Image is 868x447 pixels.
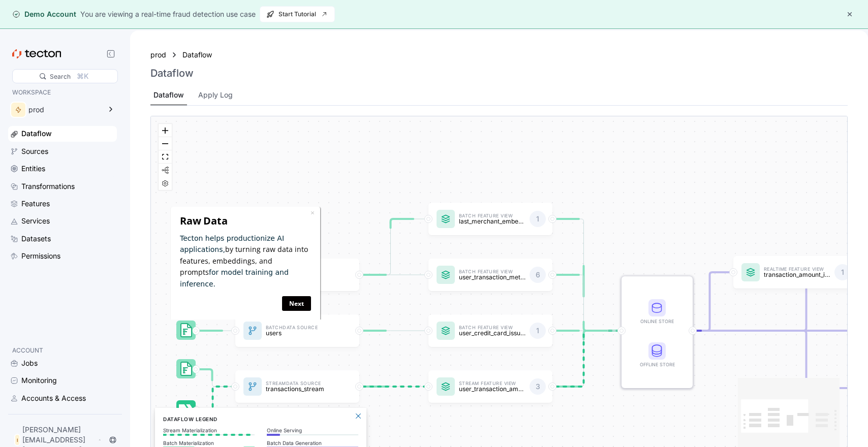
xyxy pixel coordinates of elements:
a: BatchData Sourcetransactions_batch [235,259,359,291]
div: prod [150,49,166,60]
g: Edge from dataSource:transactions_stream_stream_source to dataSource:transactions_stream [193,387,233,410]
button: zoom in [159,124,172,137]
div: BatchData Sourceusers [235,314,359,347]
a: Batch Feature Viewuser_transaction_metrics6 [428,259,552,291]
div: Online Store [637,317,677,325]
p: ACCOUNT [12,345,113,356]
g: Edge from dataSource:transactions_stream_batch_source to dataSource:transactions_stream [192,369,233,387]
p: Stream Data Source [266,381,332,386]
button: Start Tutorial [260,6,335,22]
div: 6 [530,267,546,283]
g: Edge from featureView:last_merchant_embedding to STORE [548,219,619,331]
p: user_credit_card_issuer [459,330,525,336]
div: Demo Account [12,9,76,19]
a: Entities [8,161,117,176]
p: Stream Materialization [163,427,255,433]
div: You are viewing a real-time fraud detection use case [80,9,256,20]
a: Next [113,89,142,104]
p: users [266,330,332,336]
p: Batch Feature View [459,214,525,218]
div: 1 [834,264,851,280]
div: Search⌘K [12,69,118,83]
a: Batch Feature Viewlast_merchant_embedding1 [428,203,552,235]
g: Edge from STORE to featureView:transaction_amount_is_higher_than_average [689,272,731,331]
div: 1 [530,323,546,339]
a: StreamData Sourcetransactions_stream [235,370,359,403]
div: prod [28,106,101,113]
g: Edge from dataSource:transactions_batch to featureView:last_merchant_embedding [355,219,426,275]
div: I [14,434,20,446]
div: Accounts & Access [21,393,86,404]
div: Sources [21,146,48,157]
a: Stream Feature Viewuser_transaction_amount_totals3 [428,370,552,403]
div: Services [21,215,50,227]
a: Sources [8,144,117,159]
div: React Flow controls [159,124,172,190]
p: WORKSPACE [12,87,113,98]
p: transaction_amount_is_higher_than_average [764,271,830,278]
div: Permissions [21,250,60,262]
div: Dataflow [21,128,52,139]
p: Realtime Feature View [764,267,830,272]
a: Features [8,196,117,211]
p: user_transaction_metrics [459,274,525,280]
h3: Dataflow [150,67,194,79]
a: Services [8,213,117,229]
p: Batch Data Generation [267,440,358,446]
div: Datasets [21,233,51,244]
div: Close tooltip [141,1,145,12]
a: Batch Feature Viewuser_credit_card_issuer1 [428,314,552,347]
p: Batch Materialization [163,440,255,446]
span: Tecton helps productionize AI applications, [11,27,115,47]
div: 1 [530,211,546,227]
div: Entities [21,163,45,174]
button: zoom out [159,137,172,150]
div: ⌘K [77,71,88,82]
a: Jobs [8,356,117,371]
a: Transformations [8,179,117,194]
div: Offline Store [637,361,677,368]
p: Stream Feature View [459,381,525,386]
div: Monitoring [21,375,57,386]
a: Monitoring [8,373,117,388]
p: Online Serving [267,427,358,433]
div: 3 [530,378,546,395]
g: Edge from featureView:user_transaction_amount_totals to STORE [548,331,619,387]
span: Start Tutorial [266,7,328,22]
a: Permissions [8,248,117,264]
button: Close Legend Panel [352,410,364,422]
p: Batch Feature View [459,270,525,274]
p: last_merchant_embedding [459,218,525,225]
h6: Dataflow Legend [163,415,358,423]
a: Dataflow [8,126,117,141]
p: by turning raw data into features, embeddings, and prompts [11,26,142,83]
div: Jobs [21,358,38,369]
span: for model training and inference. [11,61,119,81]
div: Online Store [637,299,677,325]
h3: Raw Data [11,8,142,21]
a: Datasets [8,231,117,246]
a: Accounts & Access [8,391,117,406]
div: Transformations [21,181,75,192]
p: Batch Feature View [459,326,525,330]
div: Features [21,198,50,209]
p: user_transaction_amount_totals [459,386,525,392]
a: × [141,1,145,11]
p: transactions_stream [266,386,332,392]
p: Batch Data Source [266,326,332,330]
div: Dataflow [153,89,184,101]
a: Dataflow [182,49,218,60]
button: fit view [159,150,172,164]
div: Apply Log [198,89,233,101]
a: Realtime Feature Viewtransaction_amount_is_higher_than_average1 [733,256,857,289]
div: Offline Store [637,342,677,368]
